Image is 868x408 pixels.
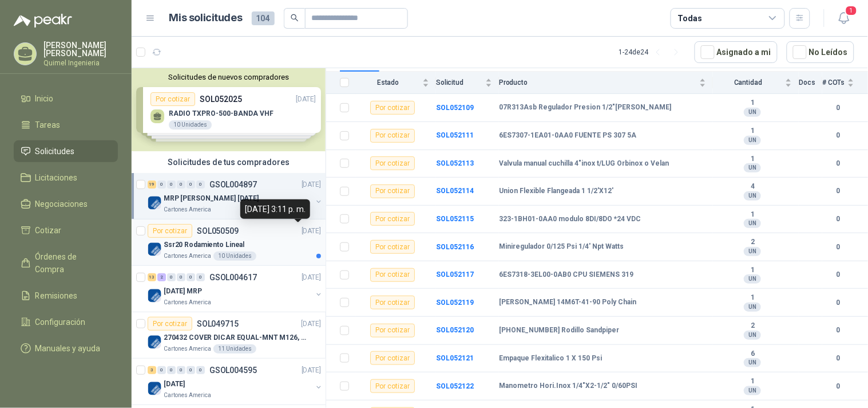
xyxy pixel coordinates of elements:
[436,72,499,94] th: Solicitud
[43,60,118,66] p: Quimel Ingenieria
[167,273,176,281] div: 0
[302,226,321,237] p: [DATE]
[436,243,474,251] a: SOL052116
[132,68,326,151] div: Solicitudes de nuevos compradoresPor cotizarSOL052025[DATE] RADIO TXPRO-500-BANDA VHF10 UnidadesP...
[822,103,854,113] b: 0
[14,14,72,28] img: Logo peakr
[370,296,415,309] div: Por cotizar
[619,43,685,61] div: 1 - 24 de 24
[356,72,436,94] th: Estado
[713,293,792,303] b: 1
[499,382,637,391] b: Manometro Hori.Inox 1/4"X2-1/2" 0/60PSI
[157,366,166,374] div: 0
[167,181,176,189] div: 0
[845,5,858,16] span: 1
[822,130,854,141] b: 0
[822,242,854,253] b: 0
[43,41,118,57] p: [PERSON_NAME] [PERSON_NAME]
[436,382,474,390] a: SOL052122
[209,181,257,189] p: GSOL004897
[14,219,118,241] a: Cotizar
[744,303,761,312] div: UN
[148,273,156,281] div: 13
[291,14,299,22] span: search
[744,136,761,145] div: UN
[35,198,88,210] span: Negociaciones
[148,289,161,303] img: Company Logo
[713,99,792,108] b: 1
[148,270,323,307] a: 13 2 0 0 0 0 GSOL004617[DATE] Company Logo[DATE] MRPCartones America
[14,311,118,333] a: Configuración
[148,366,156,374] div: 3
[370,240,415,254] div: Por cotizar
[35,289,78,302] span: Remisiones
[499,354,602,363] b: Empaque Flexitalico 1 X 150 Psi
[302,272,321,283] p: [DATE]
[436,104,474,112] a: SOL052109
[822,158,854,169] b: 0
[157,181,166,189] div: 0
[132,219,326,266] a: Por cotizarSOL050509[DATE] Company LogoSsr20 Rodamiento LinealCartones America10 Unidades
[436,270,474,278] a: SOL052117
[799,72,822,94] th: Docs
[370,379,415,393] div: Por cotizar
[187,181,195,189] div: 0
[148,363,323,400] a: 3 0 0 0 0 0 GSOL004595[DATE] Company Logo[DATE]Cartones America
[499,187,613,196] b: Union Flexible Flangeada 1 1/2'X12'
[164,240,244,250] p: Ssr20 Rodamiento Lineal
[713,210,792,219] b: 1
[436,354,474,362] a: SOL052121
[14,285,118,307] a: Remisiones
[196,181,205,189] div: 0
[197,320,239,328] p: SOL049715
[14,193,118,215] a: Negociaciones
[370,268,415,282] div: Por cotizar
[834,8,854,29] button: 1
[132,312,326,359] a: Por cotizarSOL049715[DATE] Company Logo270432 COVER DICAR EQUAL-MNT M126, 5486Cartones America11 ...
[713,72,799,94] th: Cantidad
[187,366,195,374] div: 0
[164,193,259,204] p: MRP [PERSON_NAME] [DATE]
[436,326,474,334] a: SOL052120
[35,119,61,131] span: Tareas
[499,79,697,87] span: Producto
[187,273,195,281] div: 0
[822,325,854,336] b: 0
[148,196,161,210] img: Company Logo
[744,191,761,201] div: UN
[744,163,761,172] div: UN
[14,167,118,189] a: Licitaciones
[370,324,415,338] div: Por cotizar
[713,79,783,87] span: Cantidad
[695,41,778,63] button: Asignado a mi
[822,186,854,197] b: 0
[713,377,792,386] b: 1
[370,156,415,170] div: Por cotizar
[787,41,854,63] button: No Leídos
[136,73,321,81] button: Solicitudes de nuevos compradores
[14,338,118,359] a: Manuales y ayuda
[436,299,474,307] b: SOL052119
[164,205,211,214] p: Cartones America
[436,215,474,223] a: SOL052115
[356,79,420,87] span: Estado
[744,108,761,117] div: UN
[196,366,205,374] div: 0
[436,187,474,195] a: SOL052114
[370,129,415,143] div: Por cotizar
[822,353,854,364] b: 0
[167,366,176,374] div: 0
[148,317,192,331] div: Por cotizar
[499,298,636,307] b: [PERSON_NAME] 14M6T-41-90 Poly Chain
[148,178,323,214] a: 19 0 0 0 0 0 GSOL004897[DATE] Company LogoMRP [PERSON_NAME] [DATE]Cartones America
[499,242,624,252] b: Miniregulador 0/125 Psi 1/4' Npt Watts
[744,274,761,284] div: UN
[213,252,256,261] div: 10 Unidades
[177,181,185,189] div: 0
[822,214,854,225] b: 0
